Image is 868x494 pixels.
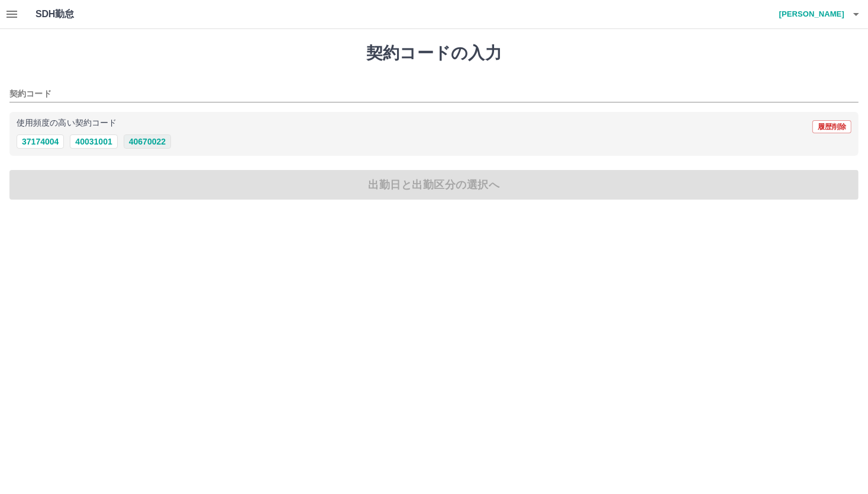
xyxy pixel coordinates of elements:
[17,134,64,149] button: 37174004
[70,134,117,149] button: 40031001
[124,134,171,149] button: 40670022
[9,43,859,63] h1: 契約コードの入力
[17,119,117,127] p: 使用頻度の高い契約コード
[812,120,851,133] button: 履歴削除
